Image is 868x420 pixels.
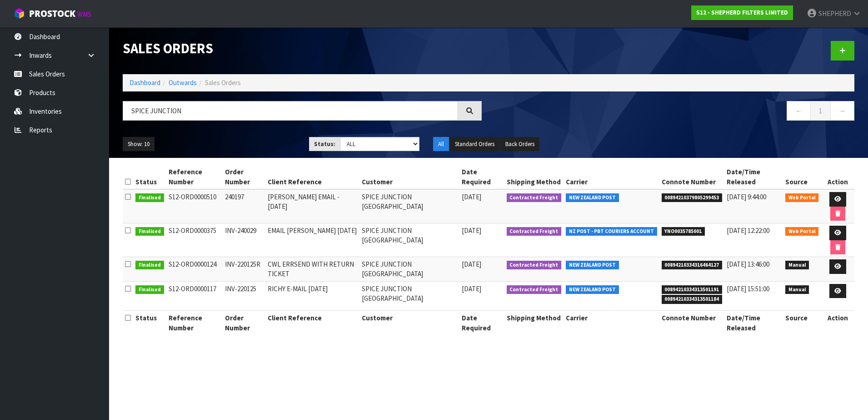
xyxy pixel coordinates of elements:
span: [DATE] [462,260,481,268]
td: S12-ORD0000124 [166,257,223,282]
th: Date Required [459,165,504,189]
th: Source [783,311,821,335]
td: RICHY E-MAIL [DATE] [265,281,359,310]
a: Dashboard [130,78,160,87]
th: Status [133,311,166,335]
td: SPICE JUNCTION [GEOGRAPHIC_DATA] [359,223,459,257]
span: Finalised [135,285,164,294]
button: All [433,137,449,152]
input: Search sales orders [123,101,458,121]
th: Shipping Method [504,165,564,189]
td: S12-ORD0000117 [166,281,223,310]
th: Order Number [223,165,265,189]
span: 00894210334313501191 [662,285,723,294]
th: Action [821,165,854,189]
strong: S12 - SHEPHERD FILTERS LIMITED [696,9,788,16]
h1: Sales Orders [123,41,482,56]
span: YNO0035785001 [662,227,705,236]
a: → [830,101,854,121]
th: Client Reference [265,165,359,189]
td: [PERSON_NAME] EMAIL - [DATE] [265,189,359,223]
th: Status [133,165,166,189]
span: ProStock [29,8,75,20]
span: Web Portal [785,227,819,236]
td: EMAIL [PERSON_NAME] [DATE] [265,223,359,257]
td: S12-ORD0000510 [166,189,223,223]
span: Finalised [135,193,164,202]
span: 00894210334313501184 [662,295,723,304]
th: Shipping Method [504,311,564,335]
td: INV-240029 [223,223,265,257]
strong: Status: [314,140,335,148]
td: SPICE JUNCTION [GEOGRAPHIC_DATA] [359,281,459,310]
span: [DATE] 9:44:00 [727,192,766,201]
span: Manual [785,261,809,270]
span: 00894210379805299453 [662,193,723,202]
td: CWL ERRSEND WITH RETURN TICKET [265,257,359,282]
span: NZ POST - PBT COURIERS ACCOUNT [566,227,657,236]
span: Contracted Freight [507,285,562,294]
th: Customer [359,311,459,335]
button: Standard Orders [450,137,499,152]
a: ← [787,101,811,121]
button: Back Orders [500,137,539,152]
th: Connote Number [659,311,725,335]
th: Carrier [564,165,659,189]
td: SPICE JUNCTION [GEOGRAPHIC_DATA] [359,189,459,223]
th: Source [783,165,821,189]
span: Contracted Freight [507,227,562,236]
span: NEW ZEALAND POST [566,193,619,202]
span: Sales Orders [205,78,241,87]
th: Reference Number [166,165,223,189]
td: INV-220125R [223,257,265,282]
span: Contracted Freight [507,261,562,270]
span: Web Portal [785,193,819,202]
td: SPICE JUNCTION [GEOGRAPHIC_DATA] [359,257,459,282]
span: [DATE] [462,284,481,293]
img: cube-alt.png [14,8,25,19]
span: Manual [785,285,809,294]
th: Connote Number [659,165,725,189]
span: Contracted Freight [507,193,562,202]
td: 240197 [223,189,265,223]
th: Carrier [564,311,659,335]
nav: Page navigation [495,101,854,123]
th: Action [821,311,854,335]
small: WMS [77,10,91,19]
span: Finalised [135,261,164,270]
span: NEW ZEALAND POST [566,261,619,270]
span: [DATE] 13:46:00 [727,260,769,268]
td: S12-ORD0000375 [166,223,223,257]
td: INV-220125 [223,281,265,310]
th: Customer [359,165,459,189]
span: [DATE] [462,192,481,201]
span: [DATE] 15:51:00 [727,284,769,293]
span: [DATE] [462,226,481,235]
span: [DATE] 12:22:00 [727,226,769,235]
th: Reference Number [166,311,223,335]
th: Date Required [459,311,504,335]
button: Show: 10 [123,137,155,152]
th: Date/Time Released [724,311,783,335]
a: 1 [810,101,831,121]
a: Outwards [169,78,197,87]
span: SHEPHERD [818,9,851,18]
th: Date/Time Released [724,165,783,189]
span: 00894210334316464127 [662,261,723,270]
span: NEW ZEALAND POST [566,285,619,294]
span: Finalised [135,227,164,236]
th: Order Number [223,311,265,335]
th: Client Reference [265,311,359,335]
